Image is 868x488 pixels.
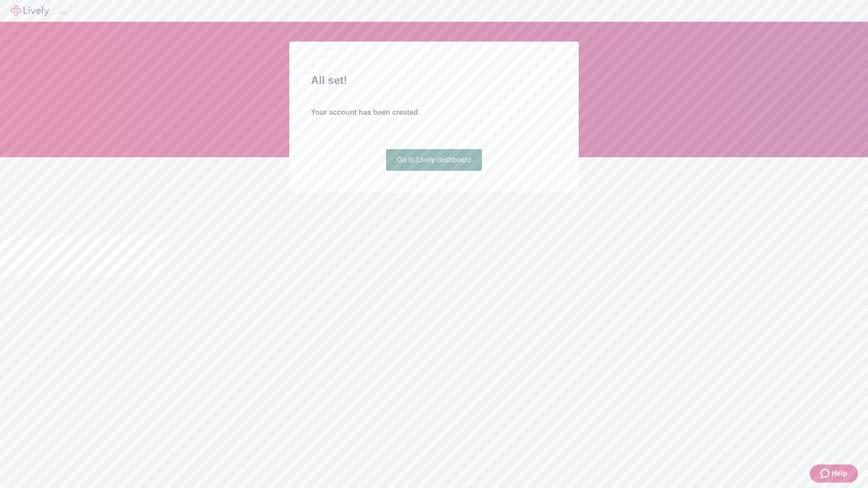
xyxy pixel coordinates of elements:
[810,465,858,483] button: Zendesk support iconHelp
[821,468,831,479] svg: Zendesk support icon
[311,72,557,89] h2: All set!
[831,468,847,479] span: Help
[386,149,482,171] a: Go to Lively dashboard
[11,5,49,16] img: Lively
[60,11,67,14] button: Log out
[311,107,557,118] h4: Your account has been created.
